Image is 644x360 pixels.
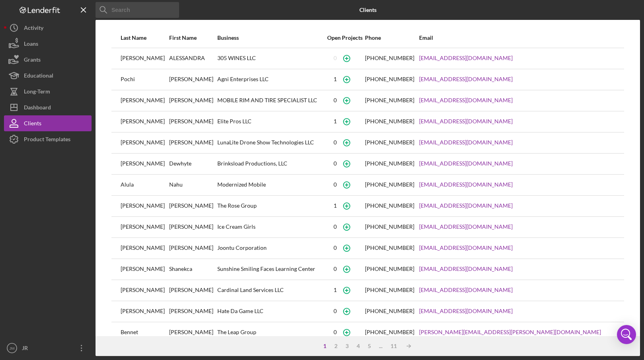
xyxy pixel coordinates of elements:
[121,35,168,41] div: Last Name
[217,35,325,41] div: Business
[365,35,418,41] div: Phone
[617,325,636,344] div: Open Intercom Messenger
[326,35,364,41] div: Open Projects
[419,35,615,41] div: Email
[169,35,217,41] div: First Name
